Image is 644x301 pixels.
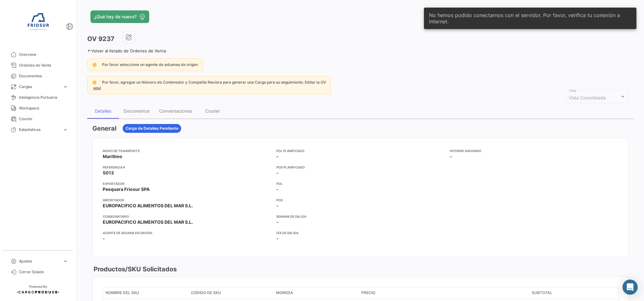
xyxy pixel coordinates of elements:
div: Abrir Intercom Messenger [623,280,638,295]
span: Workspace [19,105,68,111]
h3: General [92,124,116,133]
span: Vista Consolidada [569,95,606,100]
span: Marítimo [103,153,122,160]
div: Conversaciones [159,108,192,114]
span: Carga de Detalles Pendiente [126,126,178,131]
app-card-info-title: Exportador [103,181,271,186]
span: Precio [361,290,375,296]
span: Subtotal [532,290,552,296]
datatable-header-cell: Nombre del SKU [103,287,188,299]
img: 6ea6c92c-e42a-4aa8-800a-31a9cab4b7b0.jpg [22,8,54,39]
span: - [276,203,279,209]
a: Volver al listado de Ordenes de Venta [87,48,166,53]
span: expand_more [63,84,68,90]
a: Ordenes de Venta [5,60,71,71]
app-card-info-title: POD [276,198,445,203]
span: - [450,153,452,160]
span: Ajustes [19,258,60,264]
app-card-info-title: Día de Salida [276,230,445,235]
datatable-header-cell: Moneda [273,287,359,299]
app-card-info-title: Interno Asignado [450,148,618,153]
button: ¿Qué hay de nuevo? [90,10,149,23]
span: - [276,235,279,242]
span: - [276,153,279,160]
span: Overview [19,52,68,57]
app-card-info-title: Importador [103,198,271,203]
span: - [276,170,279,176]
a: Inteligencia Portuaria [5,92,71,103]
app-card-info-title: POD Planificado [276,165,445,170]
span: expand_more [63,127,68,133]
span: EUROPACIFICO ALIMENTOS DEL MAR S.L. [103,219,193,225]
span: Por favor, agregue un Número de Contenedor y Compañía Naviera para generar una Carga para su segu... [102,80,326,85]
a: Workspace [5,103,71,114]
app-card-info-title: POL [276,181,445,186]
div: Documentos [124,108,150,114]
span: - [103,235,105,242]
a: Courier [5,114,71,124]
span: expand_more [63,258,68,264]
span: 5013 [103,170,114,176]
span: Cerrar Sesión [19,269,68,275]
span: - [276,219,279,225]
span: Por favor seleccione un agente de aduanas de origen [102,62,198,67]
span: Courier [19,116,68,122]
a: aquí [92,86,102,90]
app-card-info-title: Modo de Transporte [103,148,271,153]
app-card-info-title: Agente de Aduana en Origen [103,230,271,235]
app-card-info-title: POL Planificado [276,148,445,153]
a: Documentos [5,71,71,81]
app-card-info-title: Consignatario [103,214,271,219]
h3: OV 9237 [87,34,114,43]
a: Overview [5,49,71,60]
app-card-info-title: Referencia # [103,165,271,170]
span: EUROPACIFICO ALIMENTOS DEL MAR S.L. [103,203,193,209]
span: Estadísticas [19,127,60,133]
span: Inteligencia Portuaria [19,95,68,100]
div: Detalles [95,108,111,114]
span: Pesquera Friosur SPA [103,186,150,192]
span: ¿Qué hay de nuevo? [94,14,137,20]
datatable-header-cell: Código de SKU [188,287,274,299]
span: Código de SKU [191,290,221,296]
span: Nombre del SKU [106,290,139,296]
app-card-info-title: Semana de Salida [276,214,445,219]
span: Ordenes de Venta [19,62,68,68]
span: Documentos [19,73,68,79]
span: - [276,186,279,192]
span: Moneda [276,290,293,296]
span: No hemos podido conectarnos con el servidor. Por favor, verifica tu conexión a Internet. [429,12,631,25]
div: Courier [205,108,220,114]
span: Cargas [19,84,60,90]
h3: Productos/SKU Solicitados [92,265,177,274]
